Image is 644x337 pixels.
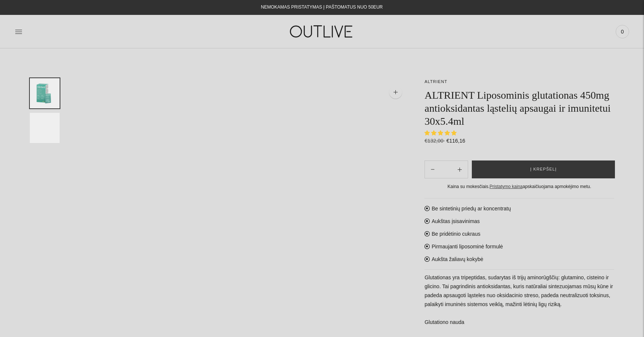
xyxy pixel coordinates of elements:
img: OUTLIVE [275,19,369,44]
button: Į krepšelį [472,160,615,178]
span: Į krepšelį [530,166,557,173]
div: Kaina su mokesčiais. apskaičiuojama apmokėjimo metu. [424,183,614,191]
button: Translation missing: en.general.accessibility.image_thumbail [30,78,60,108]
span: 0 [617,26,628,37]
button: Add product quantity [425,160,441,178]
div: NEMOKAMAS PRISTATYMAS Į PAŠTOMATUS NUO 50EUR [261,3,383,12]
s: €132,00 [424,138,445,144]
a: 0 [616,23,629,40]
h1: ALTRIENT Liposominis glutationas 450mg antioksidantas ląstelių apsaugai ir imunitetui 30x5.4ml [424,89,614,128]
input: Product quantity [441,164,452,175]
button: Subtract product quantity [452,160,468,178]
a: Pristatymo kaina [490,184,523,189]
a: ALTRIENT [424,79,447,84]
button: Translation missing: en.general.accessibility.image_thumbail [30,113,60,143]
span: €116,16 [446,138,465,144]
span: 5.00 stars [424,130,458,136]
